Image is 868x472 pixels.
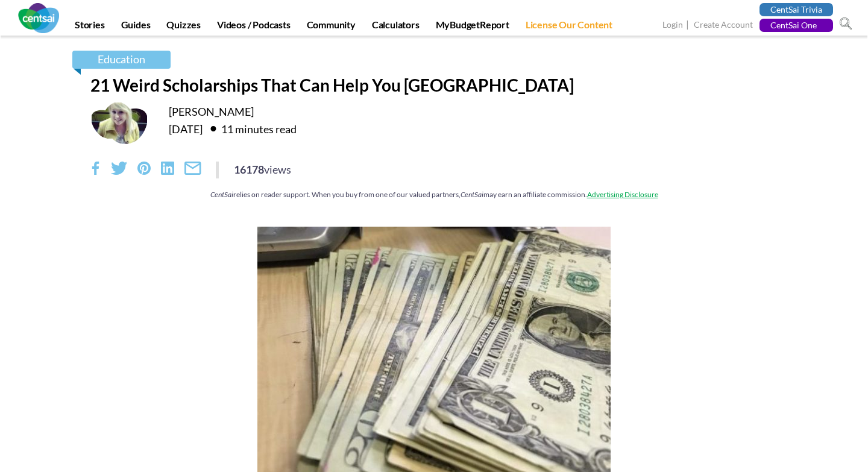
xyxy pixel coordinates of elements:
a: Calculators [365,19,427,36]
span: views [264,163,291,176]
em: CentSai [210,190,233,199]
span: | [685,18,692,32]
a: [PERSON_NAME] [169,105,254,118]
img: CentSai [18,3,59,33]
a: Guides [114,19,158,36]
div: 16178 [234,162,291,177]
a: Create Account [694,19,753,32]
div: 11 minutes read [204,119,297,138]
a: CentSai Trivia [759,3,833,16]
a: CentSai One [759,19,833,32]
a: Videos / Podcasts [210,19,298,36]
div: relies on reader support. When you buy from one of our valued partners, may earn an affiliate com... [90,189,778,200]
a: MyBudgetReport [429,19,517,36]
em: CentSai [461,190,483,199]
time: [DATE] [169,122,203,136]
a: Community [300,19,363,36]
a: Stories [68,19,112,36]
a: Education [72,51,171,69]
a: Quizzes [159,19,208,36]
a: License Our Content [518,19,620,36]
h1: 21 Weird Scholarships That Can Help You [GEOGRAPHIC_DATA] [90,75,778,95]
a: Advertising Disclosure [587,190,658,199]
a: Login [662,19,683,32]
